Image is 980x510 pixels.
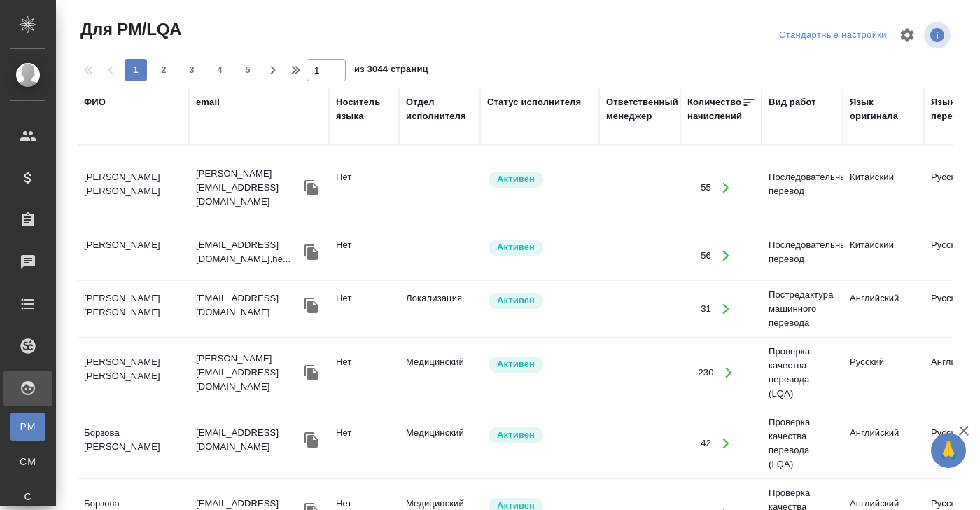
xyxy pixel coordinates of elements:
button: Скопировать [301,429,322,450]
span: Посмотреть информацию [924,22,953,48]
div: Ответственный менеджер [606,95,678,123]
a: PM [10,413,45,441]
td: Нет [329,284,399,333]
button: Скопировать [301,362,322,383]
p: Активен [497,428,535,442]
span: CM [17,455,38,469]
button: Скопировать [301,295,322,316]
p: Активен [497,240,535,254]
td: Китайский [843,231,924,280]
span: 2 [153,63,175,77]
div: Рядовой исполнитель: назначай с учетом рейтинга [487,291,592,310]
td: Медицинский [399,348,480,397]
p: [EMAIL_ADDRESS][DOMAIN_NAME] [196,426,301,454]
span: из 3044 страниц [354,61,428,81]
td: Русский [843,348,924,397]
span: С [17,490,38,504]
div: 42 [701,436,711,450]
button: 4 [209,59,231,81]
td: Локализация [399,284,480,333]
span: 5 [237,63,259,77]
div: Рядовой исполнитель: назначай с учетом рейтинга [487,426,592,445]
td: Медицинский [399,419,480,468]
span: Для PM/LQA [77,18,181,41]
td: Борзова [PERSON_NAME] [77,419,189,468]
div: split button [776,25,890,46]
td: Английский [843,419,924,468]
p: Активен [497,357,535,371]
td: Последовательный перевод [762,163,843,212]
button: Скопировать [301,242,322,263]
p: Активен [497,172,535,186]
p: [EMAIL_ADDRESS][DOMAIN_NAME],he... [196,238,301,266]
td: Нет [329,231,399,280]
button: 2 [153,59,175,81]
td: [PERSON_NAME] [PERSON_NAME] [77,284,189,333]
div: 55 [701,181,711,195]
button: Открыть работы [715,359,743,387]
button: Открыть работы [712,174,741,202]
a: CM [10,448,45,476]
div: Отдел исполнителя [406,95,473,123]
div: Количество начислений [687,95,742,123]
span: 4 [209,63,231,77]
button: Открыть работы [712,295,741,324]
p: [PERSON_NAME][EMAIL_ADDRESS][DOMAIN_NAME] [196,352,301,394]
td: Проверка качества перевода (LQA) [762,408,843,478]
p: [EMAIL_ADDRESS][DOMAIN_NAME] [196,291,301,319]
span: 🙏 [937,436,960,465]
td: [PERSON_NAME] [PERSON_NAME] [77,348,189,397]
div: ФИО [84,95,106,109]
p: Активен [497,294,535,308]
span: 3 [181,63,203,77]
div: Рядовой исполнитель: назначай с учетом рейтинга [487,170,592,189]
td: [PERSON_NAME] [PERSON_NAME] [77,163,189,212]
div: 56 [701,249,711,263]
div: Рядовой исполнитель: назначай с учетом рейтинга [487,238,592,257]
p: [PERSON_NAME][EMAIL_ADDRESS][DOMAIN_NAME] [196,167,301,209]
td: [PERSON_NAME] [77,231,189,280]
div: Носитель языка [336,95,392,123]
td: Нет [329,348,399,397]
button: Открыть работы [712,429,741,458]
div: Язык оригинала [850,95,917,123]
span: Настроить таблицу [890,18,924,52]
td: Нет [329,419,399,468]
div: email [196,95,220,109]
div: 31 [701,302,711,316]
td: Последовательный перевод [762,231,843,280]
span: PM [17,420,38,434]
div: Рядовой исполнитель: назначай с учетом рейтинга [487,355,592,374]
button: Открыть работы [712,241,741,270]
td: Китайский [843,163,924,212]
div: Статус исполнителя [487,95,581,109]
div: 230 [698,366,713,380]
button: 🙏 [931,433,966,468]
button: Скопировать [301,177,322,198]
td: Проверка качества перевода (LQA) [762,338,843,408]
td: Нет [329,163,399,212]
td: Английский [843,284,924,333]
td: Постредактура машинного перевода [762,281,843,337]
button: 5 [237,59,259,81]
div: Вид работ [769,95,816,109]
button: 3 [181,59,203,81]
